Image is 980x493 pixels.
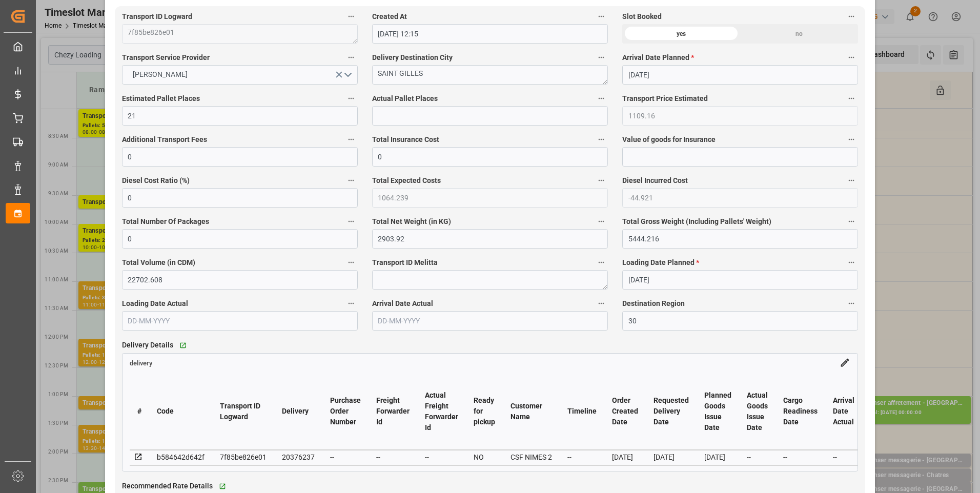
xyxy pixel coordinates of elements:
[622,270,858,290] input: DD-MM-YYYY
[122,65,358,85] button: open menu
[833,451,854,463] div: --
[376,451,410,463] div: --
[622,175,688,186] span: Diesel Incurred Cost
[130,373,149,450] th: #
[595,133,608,146] button: Total Insurance Cost
[474,451,495,463] div: NO
[595,215,608,228] button: Total Net Weight (in KG)
[845,133,858,146] button: Value of goods for Insurance
[344,215,358,228] button: Total Number Of Packages
[372,134,439,145] span: Total Insurance Cost
[344,174,358,187] button: Diesel Cost Ratio (%)
[344,256,358,269] button: Total Volume (in CDM)
[149,373,212,450] th: Code
[220,451,267,463] div: 7f85be826e01
[595,10,608,23] button: Created At
[560,373,604,450] th: Timeline
[372,11,407,22] span: Created At
[740,24,858,44] div: no
[372,257,438,268] span: Transport ID Melitta
[503,373,560,450] th: Customer Name
[739,373,775,450] th: Actual Goods Issue Date
[825,373,862,450] th: Arrival Date Actual
[372,52,453,63] span: Delivery Destination City
[622,11,662,22] span: Slot Booked
[122,52,210,63] span: Transport Service Provider
[783,451,818,463] div: --
[595,92,608,105] button: Actual Pallet Places
[212,373,274,450] th: Transport ID Logward
[622,65,858,85] input: DD-MM-YYYY
[122,481,213,491] span: Recommended Rate Details
[511,451,552,463] div: CSF NIMES 2
[567,451,597,463] div: --
[595,51,608,64] button: Delivery Destination City
[130,359,152,366] span: delivery
[122,298,188,309] span: Loading Date Actual
[845,174,858,187] button: Diesel Incurred Cost
[372,311,608,331] input: DD-MM-YYYY
[604,373,646,450] th: Order Created Date
[622,134,716,145] span: Value of goods for Insurance
[128,69,193,80] span: [PERSON_NAME]
[322,373,369,450] th: Purchase Order Number
[612,451,638,463] div: [DATE]
[344,133,358,146] button: Additional Transport Fees
[330,451,361,463] div: --
[372,93,438,104] span: Actual Pallet Places
[122,340,173,351] span: Delivery Details
[704,451,731,463] div: [DATE]
[622,298,685,309] span: Destination Region
[372,65,608,85] textarea: SAINT GILLES
[845,215,858,228] button: Total Gross Weight (Including Pallets' Weight)
[654,451,689,463] div: [DATE]
[595,174,608,187] button: Total Expected Costs
[845,10,858,23] button: Slot Booked
[122,257,195,268] span: Total Volume (in CDM)
[622,93,708,104] span: Transport Price Estimated
[622,216,771,227] span: Total Gross Weight (Including Pallets' Weight)
[274,373,322,450] th: Delivery
[344,297,358,310] button: Loading Date Actual
[417,373,466,450] th: Actual Freight Forwarder Id
[122,311,358,331] input: DD-MM-YYYY
[122,175,190,186] span: Diesel Cost Ratio (%)
[122,134,207,145] span: Additional Transport Fees
[595,297,608,310] button: Arrival Date Actual
[130,358,152,366] a: delivery
[622,257,699,268] span: Loading Date Planned
[122,11,192,22] span: Transport ID Logward
[622,52,694,63] span: Arrival Date Planned
[697,373,739,450] th: Planned Goods Issue Date
[466,373,503,450] th: Ready for pickup
[372,216,451,227] span: Total Net Weight (in KG)
[344,10,358,23] button: Transport ID Logward
[372,24,608,44] input: DD-MM-YYYY HH:MM
[372,298,433,309] span: Arrival Date Actual
[622,24,740,44] div: yes
[344,92,358,105] button: Estimated Pallet Places
[845,92,858,105] button: Transport Price Estimated
[157,451,205,463] div: b584642d642f
[845,297,858,310] button: Destination Region
[425,451,458,463] div: --
[595,256,608,269] button: Transport ID Melitta
[369,373,417,450] th: Freight Forwarder Id
[845,256,858,269] button: Loading Date Planned *
[122,93,200,104] span: Estimated Pallet Places
[747,451,768,463] div: --
[344,51,358,64] button: Transport Service Provider
[122,216,209,227] span: Total Number Of Packages
[775,373,825,450] th: Cargo Readiness Date
[646,373,697,450] th: Requested Delivery Date
[122,24,358,44] textarea: 7f85be826e01
[282,451,315,463] div: 20376237
[372,175,441,186] span: Total Expected Costs
[845,51,858,64] button: Arrival Date Planned *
